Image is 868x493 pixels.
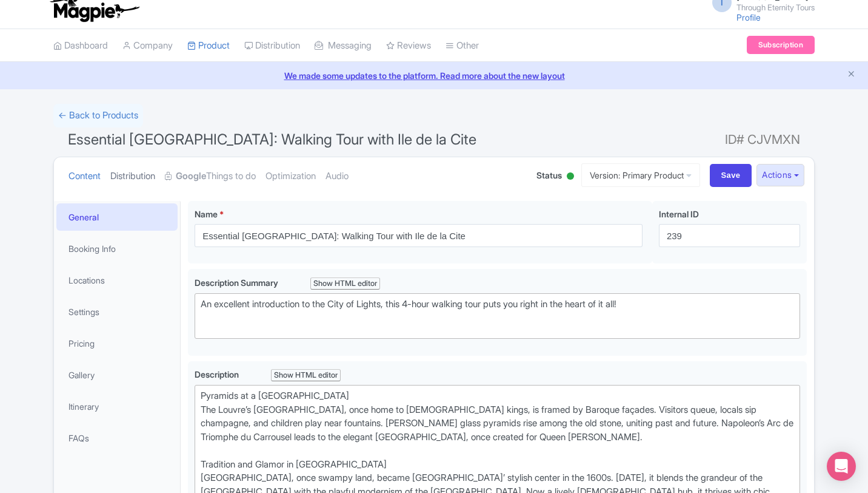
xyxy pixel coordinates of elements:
a: Content [68,157,101,195]
small: Through Eternity Tours [736,4,815,12]
span: Essential [GEOGRAPHIC_DATA]: Walking Tour with Ile de la Cite [68,131,476,148]
a: Locations [56,267,178,294]
a: ← Back to Products [53,104,143,127]
a: Profile [736,12,761,22]
a: Booking Info [56,235,178,262]
a: Gallery [56,361,178,389]
a: Pricing [56,330,178,357]
a: Optimization [265,157,316,195]
a: Version: Primary Product [581,163,700,187]
button: Close announcement [847,68,856,82]
span: Name [195,209,218,219]
a: We made some updates to the platform. Read more about the new layout [7,69,861,82]
div: Open Intercom Messenger [827,452,856,481]
span: Internal ID [659,209,699,219]
a: Subscription [747,36,815,54]
a: General [56,203,178,231]
div: Show HTML editor [310,277,380,290]
a: FAQs [56,424,178,452]
a: Reviews [386,29,431,63]
a: GoogleThings to do [165,157,256,195]
div: Active [564,168,576,186]
span: Status [536,169,562,182]
input: Save [710,164,752,187]
a: Audio [326,157,349,195]
a: Settings [56,298,178,325]
div: Show HTML editor [271,369,341,382]
a: Distribution [244,29,300,63]
span: Description Summary [195,277,280,288]
a: Dashboard [53,29,108,63]
a: Distribution [110,157,155,195]
span: Description [195,369,241,379]
a: Product [187,29,230,63]
a: Company [122,29,173,63]
strong: Google [176,169,206,183]
a: Other [446,29,479,63]
a: Messaging [315,29,372,63]
a: Itinerary [56,393,178,420]
span: ID# CJVMXN [725,127,800,152]
div: An excellent introduction to the City of Lights, this 4-hour walking tour puts you right in the h... [201,297,794,325]
button: Actions [756,164,804,186]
